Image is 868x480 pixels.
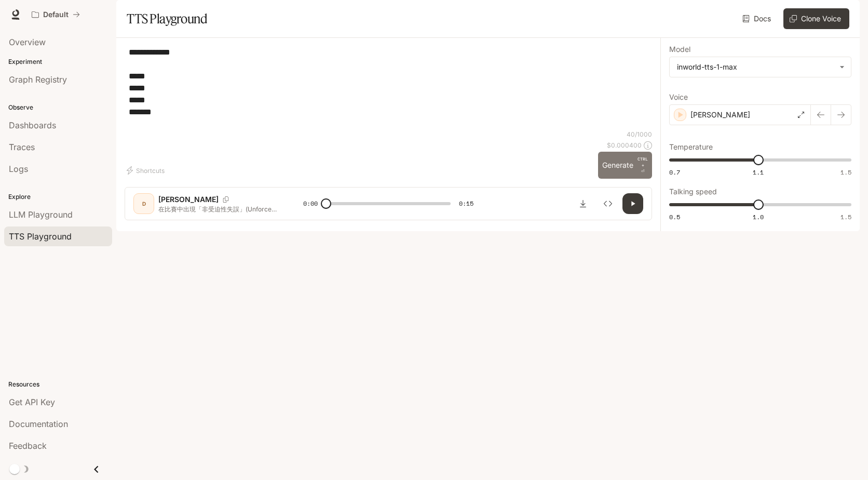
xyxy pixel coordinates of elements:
[677,62,834,72] div: inworld-tts-1-max
[627,130,652,139] p: 40 / 1000
[638,156,648,175] p: ⏎
[303,198,318,209] span: 0:00
[690,110,750,120] p: [PERSON_NAME]
[598,193,618,214] button: Inspect
[670,57,851,77] div: inworld-tts-1-max
[459,198,473,209] span: 0:15
[125,162,169,179] button: Shortcuts
[158,205,278,214] p: 在比賽中出現「非受迫性失誤」(Unforced Error) 的意思是： 1. 對手強力壓迫導致失誤 2. 因風勢太大失誤 3. 因場地原因失誤 4. 球員自己打失誤
[753,212,764,221] span: 1.0
[840,168,851,177] span: 1.5
[669,188,717,195] p: Talking speed
[43,10,69,19] p: Default
[840,212,851,221] span: 1.5
[219,196,233,203] button: Copy Voice ID
[669,94,688,101] p: Voice
[669,168,680,177] span: 0.7
[638,156,648,168] p: CTRL +
[783,8,849,29] button: Clone Voice
[669,143,713,151] p: Temperature
[598,152,652,179] button: GenerateCTRL +⏎
[573,193,593,214] button: Download audio
[740,8,775,29] a: Docs
[669,212,680,221] span: 0.5
[753,168,764,177] span: 1.1
[27,4,85,25] button: All workspaces
[158,194,219,205] p: [PERSON_NAME]
[135,195,152,212] div: D
[127,8,207,29] h1: TTS Playground
[669,46,690,53] p: Model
